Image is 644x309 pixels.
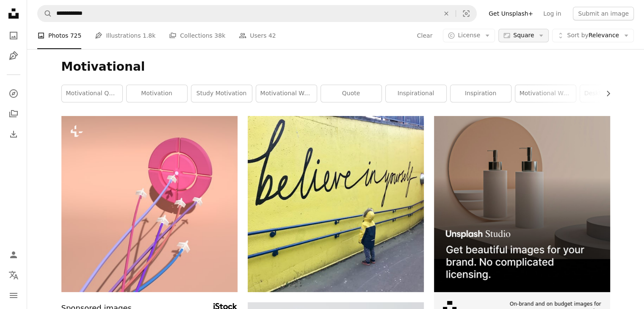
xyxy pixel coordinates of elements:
span: 38k [214,31,225,40]
a: Photos [5,27,22,44]
button: Sort byRelevance [552,29,634,42]
button: Language [5,267,22,284]
img: toddler looking at believe in yourself graffiti [248,116,424,292]
button: scroll list to the right [600,85,610,102]
span: 1.8k [143,31,155,40]
span: Sort by [567,32,588,39]
span: 42 [268,31,276,40]
span: Relevance [567,31,619,40]
a: motivational wallpapers [515,85,576,102]
a: motivational quotes [62,85,122,102]
a: Collections [5,105,22,122]
a: a bunch of blue and pink wires on a pink surface [61,200,238,207]
a: toddler looking at believe in yourself graffiti [248,200,424,207]
a: study motivation [191,85,252,102]
button: License [443,29,495,42]
a: motivation [127,85,187,102]
img: file-1715714113747-b8b0561c490eimage [434,116,610,292]
button: Submit an image [573,7,634,20]
img: a bunch of blue and pink wires on a pink surface [61,116,238,292]
a: motivational wallpaper [256,85,317,102]
button: Clear [417,29,433,42]
a: inspiration [451,85,511,102]
a: Collections 38k [169,22,225,49]
button: Clear [437,6,456,22]
a: quote [321,85,381,102]
a: desktop wallpaper [580,85,641,102]
a: inspirational [386,85,446,102]
a: Log in [538,7,566,20]
span: Square [513,31,534,40]
a: Log in / Sign up [5,246,22,263]
a: Users 42 [239,22,276,49]
form: Find visuals sitewide [37,5,477,22]
button: Search Unsplash [38,6,52,22]
a: Download History [5,126,22,143]
h1: Motivational [61,59,610,74]
button: Menu [5,287,22,304]
a: Get Unsplash+ [484,7,538,20]
a: Explore [5,85,22,102]
span: License [458,32,480,39]
button: Square [498,29,549,42]
a: Illustrations [5,47,22,64]
a: Home — Unsplash [5,5,22,24]
a: Illustrations 1.8k [95,22,155,49]
button: Visual search [456,6,476,22]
